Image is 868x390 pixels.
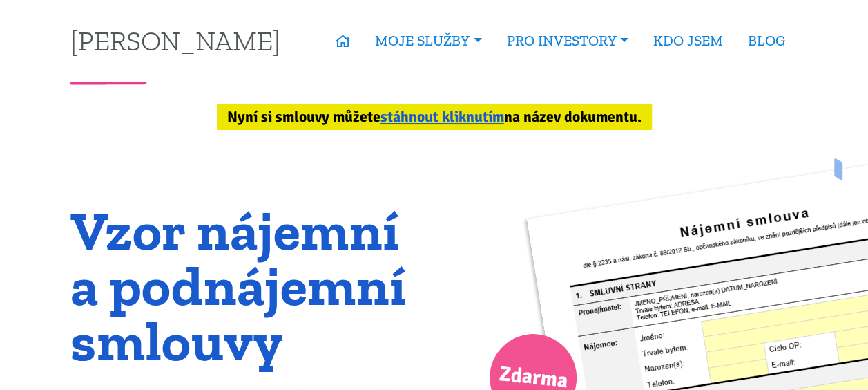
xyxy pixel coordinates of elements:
a: PRO INVESTORY [494,25,641,57]
a: stáhnout kliknutím [380,108,504,126]
a: BLOG [735,25,798,57]
a: MOJE SLUŽBY [363,25,494,57]
a: [PERSON_NAME] [70,27,280,54]
h1: Vzor nájemní a podnájemní smlouvy [70,203,425,369]
a: KDO JSEM [641,25,735,57]
div: Nyní si smlouvy můžete na název dokumentu. [217,104,652,130]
